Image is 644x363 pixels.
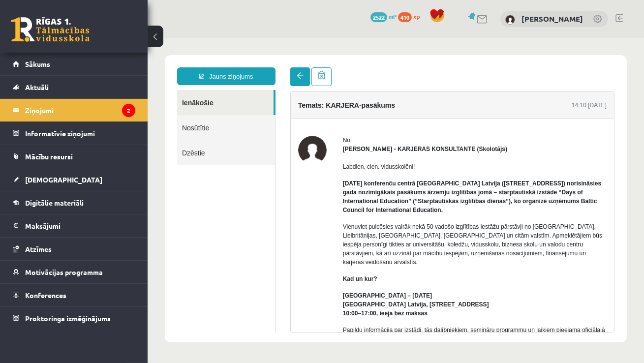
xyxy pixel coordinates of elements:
[13,99,135,121] a: Ziņojumi2
[424,63,459,72] div: 14:10 [DATE]
[25,175,102,184] span: [DEMOGRAPHIC_DATA]
[151,63,247,71] h4: Temats: KARJERA-pasākums
[413,12,420,20] span: xp
[30,30,128,47] a: Jauns ziņojums
[195,98,459,107] div: No:
[25,60,50,68] span: Sākums
[11,17,90,42] a: Rīgas 1. Tālmācības vidusskola
[370,12,387,22] span: 2522
[13,284,135,306] a: Konferences
[389,12,397,20] span: mP
[398,12,425,20] a: 410 xp
[195,184,459,229] p: Vienuviet pulcēsies vairāk nekā 50 vadošo izglītības iestāžu pārstāvji no [GEOGRAPHIC_DATA], Liel...
[195,108,360,115] strong: [PERSON_NAME] - KARJERAS KONSULTANTE (Skolotājs)
[370,12,397,20] a: 2522 mP
[25,291,66,300] span: Konferences
[30,77,127,102] a: Nosūtītie
[13,53,135,75] a: Sākums
[25,214,135,237] legend: Maksājumi
[13,122,135,145] a: Informatīvie ziņojumi
[30,102,127,127] a: Dzēstie
[13,214,135,237] a: Maksājumi
[195,238,230,244] strong: Kad un kur?
[25,314,111,323] span: Proktoringa izmēģinājums
[195,142,454,176] strong: [DATE] konferenču centrā [GEOGRAPHIC_DATA] Latvija ([STREET_ADDRESS]) norisināsies gada nozīmīgāk...
[195,124,459,133] p: Labdien, cien. vidusskolēni!
[195,288,459,305] p: Papildu informācija par izstādi, tās dalībniekiem, semināru programmu un laikiem pieejama oficiāl...
[13,145,135,168] a: Mācību resursi
[13,76,135,98] a: Aktuāli
[25,198,84,207] span: Digitālie materiāli
[13,307,135,330] a: Proktoringa izmēģinājums
[13,261,135,283] a: Motivācijas programma
[521,14,583,24] a: [PERSON_NAME]
[25,244,52,253] span: Atzīmes
[151,98,179,126] img: Karīna Saveļjeva - KARJERAS KONSULTANTE
[505,15,515,25] img: Adriana Ansone
[13,191,135,214] a: Digitālie materiāli
[25,152,73,161] span: Mācību resursi
[398,12,412,22] span: 410
[25,122,135,145] legend: Informatīvie ziņojumi
[13,168,135,191] a: [DEMOGRAPHIC_DATA]
[25,83,49,91] span: Aktuāli
[30,52,126,77] a: Ienākošie
[25,268,103,276] span: Motivācijas programma
[13,238,135,260] a: Atzīmes
[25,99,135,121] legend: Ziņojumi
[195,254,341,279] strong: [GEOGRAPHIC_DATA] – [DATE] [GEOGRAPHIC_DATA] Latvija, [STREET_ADDRESS] 10:00–17:00, ieeja bez maksas
[122,104,135,117] i: 2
